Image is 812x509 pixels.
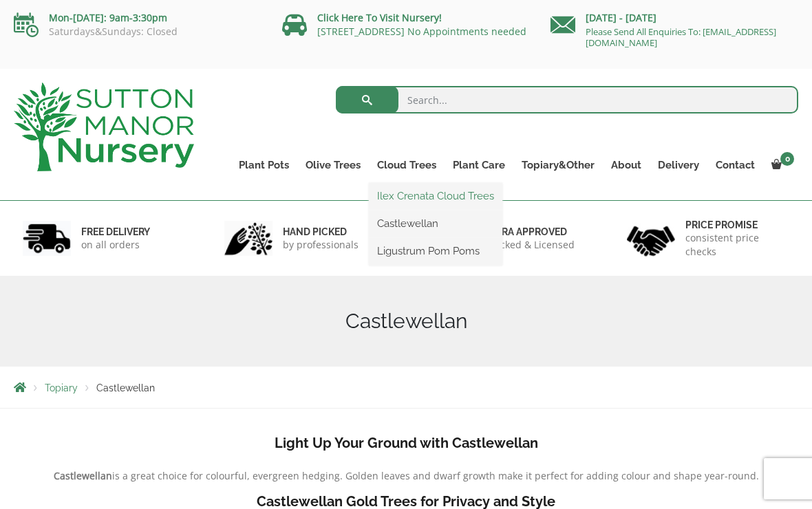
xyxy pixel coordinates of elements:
p: consistent price checks [685,231,790,259]
span: Castlewellan [96,382,155,393]
span: 0 [780,152,794,166]
h6: Price promise [685,219,790,231]
b: Light Up Your Ground with Castlewellan [275,435,538,451]
a: Delivery [650,155,707,175]
h6: hand picked [283,226,359,238]
a: Olive Trees [297,155,369,175]
a: Topiary [45,382,78,393]
a: Topiary&Other [513,155,603,175]
h1: Castlewellan [14,309,798,334]
a: 0 [763,155,798,175]
img: logo [14,83,194,171]
a: Castlewellan [369,213,502,234]
a: Ligustrum Pom Poms [369,241,502,261]
a: Plant Care [445,155,513,175]
a: About [603,155,650,175]
h6: Defra approved [484,226,575,238]
img: 1.jpg [23,221,71,256]
a: [STREET_ADDRESS] No Appointments needed [317,25,526,38]
nav: Breadcrumbs [14,382,798,393]
b: Castlewellan [54,469,112,482]
a: Contact [707,155,763,175]
h6: FREE DELIVERY [81,226,150,238]
span: is a great choice for colourful, evergreen hedging. Golden leaves and dwarf growth make it perfec... [112,469,759,482]
a: Ilex Crenata Cloud Trees [369,186,502,206]
a: Plant Pots [231,155,297,175]
a: Cloud Trees [369,155,445,175]
a: Please Send All Enquiries To: [EMAIL_ADDRESS][DOMAIN_NAME] [586,25,776,49]
p: [DATE] - [DATE] [551,10,798,26]
p: on all orders [81,238,150,252]
p: Mon-[DATE]: 9am-3:30pm [14,10,261,26]
a: Click Here To Visit Nursery! [317,11,442,24]
img: 2.jpg [224,221,273,256]
input: Search... [336,86,799,113]
p: by professionals [283,238,359,252]
img: 4.jpg [627,217,675,259]
p: Saturdays&Sundays: Closed [14,26,261,37]
p: checked & Licensed [484,238,575,252]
